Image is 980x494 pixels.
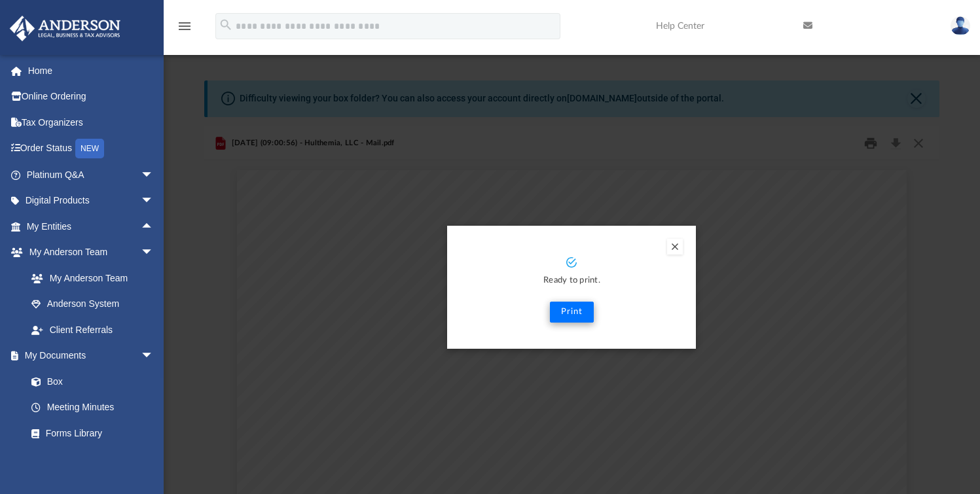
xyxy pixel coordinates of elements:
i: search [219,18,233,32]
a: My Documentsarrow_drop_down [9,343,167,369]
a: Online Ordering [9,84,173,110]
a: Anderson System [18,291,167,317]
i: menu [177,18,192,34]
a: Platinum Q&Aarrow_drop_down [9,162,173,188]
a: menu [177,25,192,34]
img: Anderson Advisors Platinum Portal [6,16,124,41]
span: arrow_drop_down [141,239,167,266]
a: Digital Productsarrow_drop_down [9,188,173,214]
a: My Anderson Teamarrow_drop_down [9,239,167,266]
a: My Entitiesarrow_drop_up [9,213,173,239]
span: arrow_drop_down [141,343,167,370]
p: Ready to print. [460,273,683,289]
img: User Pic [951,16,970,35]
span: arrow_drop_down [141,162,167,188]
a: Forms Library [18,420,160,446]
a: Tax Organizers [9,109,173,135]
a: Home [9,58,173,84]
a: Order StatusNEW [9,135,173,162]
div: NEW [75,139,104,158]
a: Meeting Minutes [18,395,167,421]
a: Notarize [18,446,167,472]
a: Box [18,368,160,395]
a: Client Referrals [18,317,167,343]
span: arrow_drop_up [141,213,167,240]
span: arrow_drop_down [141,188,167,215]
a: My Anderson Team [18,265,160,291]
button: Print [550,302,594,323]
